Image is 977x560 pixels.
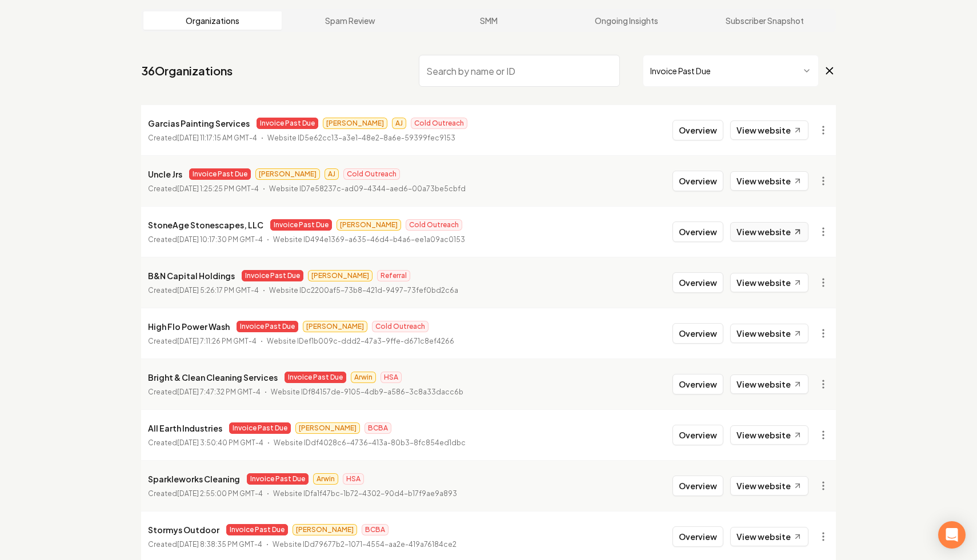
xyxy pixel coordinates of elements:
span: [PERSON_NAME] [308,270,373,281]
p: Website ID 494e1369-a635-46d4-b4a6-ee1a09ac0153 [273,234,465,245]
span: BCBA [362,524,389,535]
p: Created [148,336,257,347]
span: Cold Outreach [343,168,400,180]
time: [DATE] 7:47:32 PM GMT-4 [177,388,261,396]
button: Overview [672,526,723,547]
p: Bright & Clean Cleaning Services [148,370,278,384]
span: Cold Outreach [406,219,462,231]
time: [DATE] 1:25:25 PM GMT-4 [177,184,259,193]
span: [PERSON_NAME] [337,219,401,231]
span: Arwin [313,473,338,485]
button: Overview [672,323,723,344]
span: BCBA [365,422,391,434]
span: Invoice Past Due [189,168,251,180]
button: Overview [672,221,723,242]
time: [DATE] 8:38:35 PM GMT-4 [177,540,262,549]
p: Website ID d79677b2-1071-4554-aa2e-419a76184ce2 [273,539,457,550]
p: Website ID 5e62cc13-a3e1-48e2-8a6e-59399fec9153 [267,132,455,144]
p: High Flo Power Wash [148,320,230,333]
p: Stormys Outdoor [148,523,219,537]
span: Invoice Past Due [226,524,288,535]
p: All Earth Industries [148,421,222,435]
time: [DATE] 2:55:00 PM GMT-4 [177,489,263,498]
span: [PERSON_NAME] [303,321,367,332]
span: HSA [381,372,402,383]
p: Website ID f84157de-9105-4db9-a586-3c8a33dacc6b [271,386,463,398]
button: Overview [672,476,723,496]
p: Created [148,285,259,296]
p: StoneAge Stonescapes, LLC [148,218,263,232]
p: Website ID fa1f47bc-1b72-4302-90d4-b17f9ae9a893 [273,488,457,499]
span: [PERSON_NAME] [255,168,320,180]
button: Overview [672,272,723,293]
p: Website ID c2200af5-73b8-421d-9497-73fef0bd2c6a [269,285,458,296]
button: Overview [672,120,723,140]
span: Cold Outreach [372,321,429,332]
a: View website [730,374,808,394]
p: Created [148,132,257,144]
span: Invoice Past Due [285,372,346,383]
p: Uncle Jrs [148,167,182,181]
a: 36Organizations [141,63,233,79]
span: Invoice Past Due [242,270,303,281]
a: View website [730,476,808,495]
span: Invoice Past Due [247,473,309,485]
time: [DATE] 3:50:40 PM GMT-4 [177,438,263,447]
a: View website [730,171,808,191]
a: SMM [419,11,558,30]
span: Referral [377,270,410,281]
a: Subscriber Snapshot [695,11,834,30]
a: View website [730,324,808,343]
button: Overview [672,374,723,394]
p: Website ID ef1b009c-ddd2-47a3-9ffe-d671c8ef4266 [267,336,454,347]
button: Overview [672,171,723,191]
span: Invoice Past Due [237,321,298,332]
span: HSA [343,473,364,485]
time: [DATE] 11:17:15 AM GMT-4 [177,134,257,142]
p: Created [148,539,262,550]
p: Created [148,488,263,499]
p: Created [148,234,263,245]
p: Created [148,437,263,449]
div: Open Intercom Messenger [938,521,966,549]
p: Created [148,386,261,398]
a: View website [730,273,808,292]
span: Arwin [351,372,376,383]
span: [PERSON_NAME] [293,524,357,535]
span: AJ [392,118,406,129]
a: View website [730,120,808,140]
span: Invoice Past Due [257,118,318,129]
p: B&N Capital Holdings [148,269,235,283]
input: Search by name or ID [419,55,620,87]
p: Website ID 7e58237c-ad09-4344-aed6-00a73be5cbfd [269,183,466,195]
span: Cold Outreach [411,118,467,129]
time: [DATE] 5:26:17 PM GMT-4 [177,286,259,295]
button: Overview [672,425,723,445]
span: AJ [325,168,339,180]
p: Garcias Painting Services [148,116,250,130]
time: [DATE] 7:11:26 PM GMT-4 [177,337,257,345]
span: [PERSON_NAME] [323,118,387,129]
a: Organizations [143,11,282,30]
a: View website [730,425,808,445]
p: Website ID df4028c6-4736-413a-80b3-8fc854ed1dbc [274,437,466,449]
span: Invoice Past Due [270,219,332,231]
a: View website [730,222,808,241]
p: Created [148,183,259,195]
time: [DATE] 10:17:30 PM GMT-4 [177,235,263,244]
a: Ongoing Insights [558,11,696,30]
p: Sparkleworks Cleaning [148,472,240,486]
span: Invoice Past Due [229,422,291,434]
span: [PERSON_NAME] [295,422,360,434]
a: Spam Review [282,11,420,30]
a: View website [730,527,808,546]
